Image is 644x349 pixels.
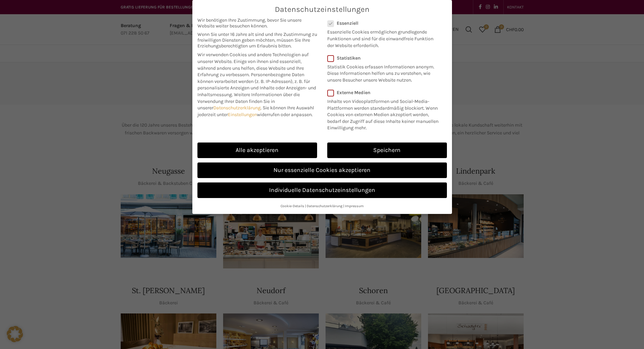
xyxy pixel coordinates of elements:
[327,20,438,26] label: Essenziell
[307,204,342,208] a: Datenschutzerklärung
[275,5,369,14] span: Datenschutzeinstellungen
[327,95,443,131] p: Inhalte von Videoplattformen und Social-Media-Plattformen werden standardmäßig blockiert. Wenn Co...
[327,90,443,95] label: Externe Medien
[197,17,317,29] span: Wir benötigen Ihre Zustimmung, bevor Sie unsere Website weiter besuchen können.
[281,204,304,208] a: Cookie-Details
[197,105,314,117] span: Sie können Ihre Auswahl jederzeit unter widerrufen oder anpassen.
[197,143,317,158] a: Alle akzeptieren
[197,162,447,178] a: Nur essenzielle Cookies akzeptieren
[197,31,317,49] span: Wenn Sie unter 16 Jahre alt sind und Ihre Zustimmung zu freiwilligen Diensten geben möchten, müss...
[197,72,316,97] span: Personenbezogene Daten können verarbeitet werden (z. B. IP-Adressen), z. B. für personalisierte A...
[197,92,300,111] span: Weitere Informationen über die Verwendung Ihrer Daten finden Sie in unserer .
[213,105,261,111] a: Datenschutzerklärung
[197,52,309,78] span: Wir verwenden Cookies und andere Technologien auf unserer Website. Einige von ihnen sind essenzie...
[345,204,364,208] a: Impressum
[327,61,438,84] p: Statistik Cookies erfassen Informationen anonym. Diese Informationen helfen uns zu verstehen, wie...
[327,26,438,49] p: Essenzielle Cookies ermöglichen grundlegende Funktionen und sind für die einwandfreie Funktion de...
[197,182,447,198] a: Individuelle Datenschutzeinstellungen
[327,55,438,61] label: Statistiken
[327,143,447,158] a: Speichern
[228,112,257,117] a: Einstellungen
